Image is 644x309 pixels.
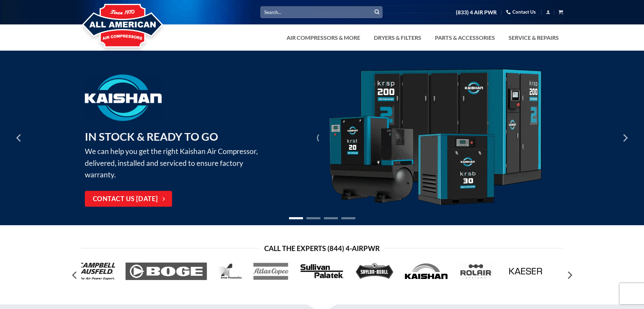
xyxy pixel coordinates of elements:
[431,31,499,45] a: Parts & Accessories
[619,120,631,155] button: Next
[282,31,364,45] a: Air Compressors & More
[506,7,536,17] a: Contact Us
[558,8,563,16] a: View cart
[93,194,158,204] span: Contact Us [DATE]
[264,243,380,254] span: Call the Experts (844) 4-AirPwr
[69,268,81,282] button: Previous
[289,217,303,219] li: Page dot 1
[85,128,268,181] p: We can help you get the right Kaishan Air Compressor, delivered, installed and serviced to ensure...
[324,217,338,219] li: Page dot 3
[563,268,576,282] button: Next
[85,130,218,143] strong: IN STOCK & READY TO GO
[85,74,162,121] img: Kaishan
[13,120,25,155] button: Previous
[85,191,172,207] a: Contact Us [DATE]
[341,217,355,219] li: Page dot 4
[260,6,383,18] input: Search…
[372,7,382,17] button: Submit
[370,31,425,45] a: Dryers & Filters
[327,69,543,207] img: Kaishan
[306,217,320,219] li: Page dot 2
[546,8,550,16] a: Login
[456,6,497,19] a: (833) 4 AIR PWR
[504,31,563,45] a: Service & Repairs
